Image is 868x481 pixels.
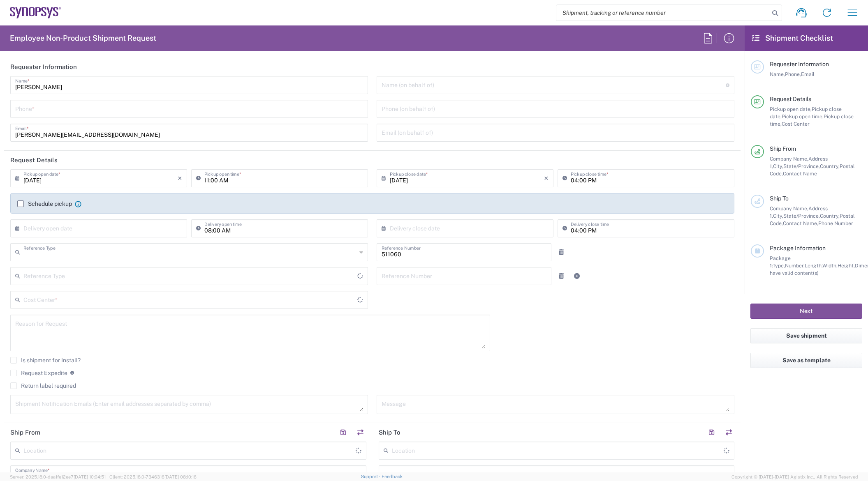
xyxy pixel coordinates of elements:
[785,262,805,269] span: Number,
[782,121,810,127] span: Cost Center
[770,245,826,251] span: Package Information
[770,61,829,67] span: Requester Information
[74,474,106,479] span: [DATE] 10:04:51
[544,172,549,185] i: ×
[770,145,796,152] span: Ship From
[783,170,817,177] span: Contact Name
[801,71,815,77] span: Email
[770,96,811,102] span: Request Details
[164,474,197,479] span: [DATE] 08:10:16
[556,270,567,282] a: Remove Reference
[773,262,785,269] span: Type,
[382,474,403,479] a: Feedback
[838,262,855,269] span: Height,
[10,474,106,479] span: Server: 2025.18.0-daa1fe12ee7
[770,255,791,269] span: Package 1:
[10,370,67,376] label: Request Expedite
[820,163,840,169] span: Country,
[10,357,81,364] label: Is shipment for Install?
[10,382,76,389] label: Return label required
[818,220,853,226] span: Phone Number
[10,63,77,71] h2: Requester Information
[782,113,824,120] span: Pickup open time,
[750,328,862,343] button: Save shipment
[805,262,822,269] span: Length,
[773,213,783,219] span: City,
[731,473,858,481] span: Copyright © [DATE]-[DATE] Agistix Inc., All Rights Reserved
[109,474,197,479] span: Client: 2025.18.0-7346316
[785,71,801,77] span: Phone,
[752,33,833,43] h2: Shipment Checklist
[178,172,182,185] i: ×
[10,156,58,164] h2: Request Details
[571,270,583,282] a: Add Reference
[750,353,862,368] button: Save as template
[750,304,862,319] button: Next
[783,213,820,219] span: State/Province,
[10,33,156,43] h2: Employee Non-Product Shipment Request
[379,428,400,437] h2: Ship To
[556,246,567,258] a: Remove Reference
[17,200,72,207] label: Schedule pickup
[820,213,840,219] span: Country,
[770,195,789,202] span: Ship To
[10,428,40,437] h2: Ship From
[770,106,812,112] span: Pickup open date,
[770,71,785,77] span: Name,
[822,262,838,269] span: Width,
[770,205,808,212] span: Company Name,
[770,156,808,162] span: Company Name,
[783,220,818,226] span: Contact Name,
[361,474,382,479] a: Support
[773,163,783,169] span: City,
[556,5,769,21] input: Shipment, tracking or reference number
[783,163,820,169] span: State/Province,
